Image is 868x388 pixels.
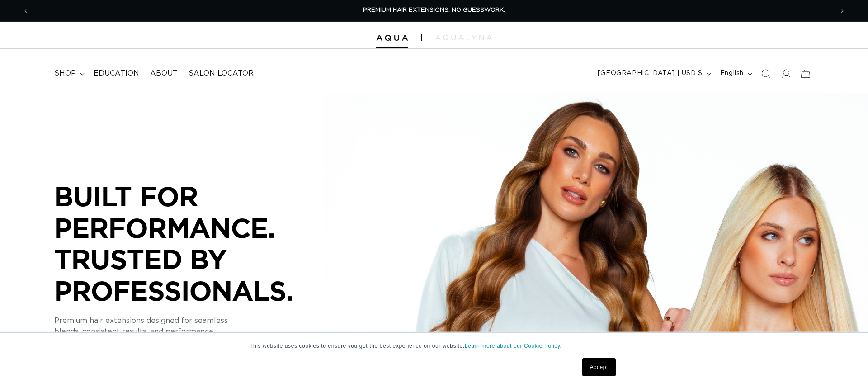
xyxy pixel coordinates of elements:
[49,63,88,84] summary: shop
[720,69,744,78] span: English
[94,69,139,78] span: Education
[582,358,616,376] a: Accept
[363,7,505,13] span: PREMIUM HAIR EXTENSIONS. NO GUESSWORK.
[598,69,703,78] span: [GEOGRAPHIC_DATA] | USD $
[435,35,492,40] img: aqualyna.com
[183,63,259,84] a: Salon Locator
[16,2,36,19] button: Previous announcement
[756,64,776,84] summary: Search
[145,63,183,84] a: About
[465,343,562,349] a: Learn more about our Cookie Policy.
[54,326,325,337] p: blends, consistent results, and performance
[54,315,325,326] p: Premium hair extensions designed for seamless
[189,69,254,78] span: Salon Locator
[376,35,408,41] img: Aqua Hair Extensions
[150,69,178,78] span: About
[250,342,618,350] p: This website uses cookies to ensure you get the best experience on our website.
[54,180,325,306] p: BUILT FOR PERFORMANCE. TRUSTED BY PROFESSIONALS.
[832,2,852,19] button: Next announcement
[715,65,756,82] button: English
[54,69,76,78] span: shop
[592,65,715,82] button: [GEOGRAPHIC_DATA] | USD $
[88,63,145,84] a: Education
